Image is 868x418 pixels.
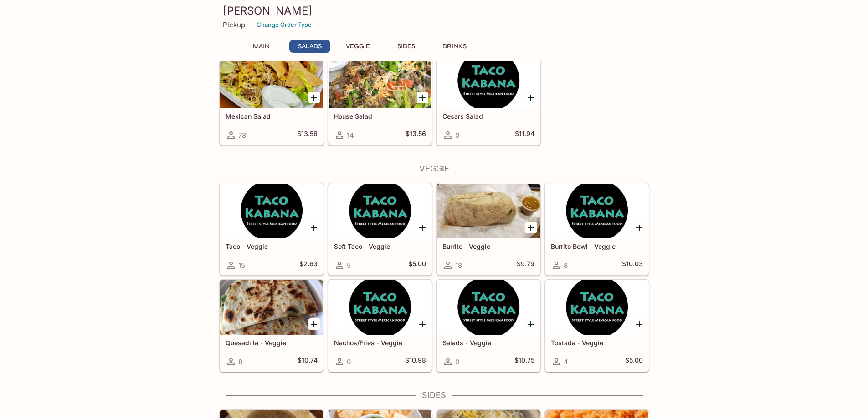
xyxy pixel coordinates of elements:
[517,260,534,271] h5: $9.79
[417,318,428,330] button: Add Nachos/Fries - Veggie
[417,92,428,103] button: Add House Salad
[437,280,540,335] div: Salads - Veggie
[329,280,431,335] div: Nachos/Fries - Veggie
[634,222,645,233] button: Add Burrito Bowl - Veggie
[347,261,351,270] span: 5
[334,242,426,250] h5: Soft Taco - Veggie
[406,130,426,141] h5: $13.56
[437,184,540,238] div: Burrito - Veggie
[338,40,379,53] button: Veggie
[220,280,323,335] div: Quesadilla - Veggie
[564,358,568,366] span: 4
[329,184,431,238] div: Soft Taco - Veggie
[334,112,426,120] h5: House Salad
[226,112,318,120] h5: Mexican Salad
[634,318,645,330] button: Add Tostada - Veggie
[219,390,649,400] h4: Sides
[238,261,245,270] span: 15
[220,280,324,372] a: Quesadilla - Veggie8$10.74
[220,183,324,275] a: Taco - Veggie15$2.63
[437,53,540,145] a: Cesars Salad0$11.94
[252,18,316,32] button: Change Order Type
[545,184,648,238] div: Burrito Bowl - Veggie
[220,53,324,145] a: Mexican Salad78$13.56
[405,356,426,367] h5: $10.98
[514,356,534,367] h5: $10.75
[442,112,534,120] h5: Cesars Salad
[308,222,320,233] button: Add Taco - Veggie
[455,261,462,270] span: 18
[347,131,354,140] span: 14
[417,222,428,233] button: Add Soft Taco - Veggie
[545,280,648,335] div: Tostada - Veggie
[525,222,537,233] button: Add Burrito - Veggie
[241,40,282,53] button: Main
[564,261,568,270] span: 8
[622,260,643,271] h5: $10.03
[455,358,459,366] span: 0
[437,280,540,372] a: Salads - Veggie0$10.75
[223,20,245,29] p: Pickup
[289,40,330,53] button: Salads
[334,339,426,347] h5: Nachos/Fries - Veggie
[551,242,643,250] h5: Burrito Bowl - Veggie
[437,183,540,275] a: Burrito - Veggie18$9.79
[442,242,534,250] h5: Burrito - Veggie
[442,339,534,347] h5: Salads - Veggie
[329,54,431,108] div: House Salad
[386,40,427,53] button: Sides
[299,260,318,271] h5: $2.63
[238,358,242,366] span: 8
[220,54,323,108] div: Mexican Salad
[625,356,643,367] h5: $5.00
[525,92,537,103] button: Add Cesars Salad
[298,356,318,367] h5: $10.74
[308,92,320,103] button: Add Mexican Salad
[545,183,649,275] a: Burrito Bowl - Veggie8$10.03
[223,4,646,18] h3: [PERSON_NAME]
[434,40,475,53] button: Drinks
[328,183,432,275] a: Soft Taco - Veggie5$5.00
[515,130,534,141] h5: $11.94
[328,53,432,145] a: House Salad14$13.56
[437,54,540,108] div: Cesars Salad
[455,131,459,140] span: 0
[525,318,537,330] button: Add Salads - Veggie
[551,339,643,347] h5: Tostada - Veggie
[297,130,318,141] h5: $13.56
[308,318,320,330] button: Add Quesadilla - Veggie
[545,280,649,372] a: Tostada - Veggie4$5.00
[226,242,318,250] h5: Taco - Veggie
[226,339,318,347] h5: Quesadilla - Veggie
[219,164,649,174] h4: Veggie
[238,131,246,140] span: 78
[220,184,323,238] div: Taco - Veggie
[328,280,432,372] a: Nachos/Fries - Veggie0$10.98
[347,358,351,366] span: 0
[408,260,426,271] h5: $5.00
